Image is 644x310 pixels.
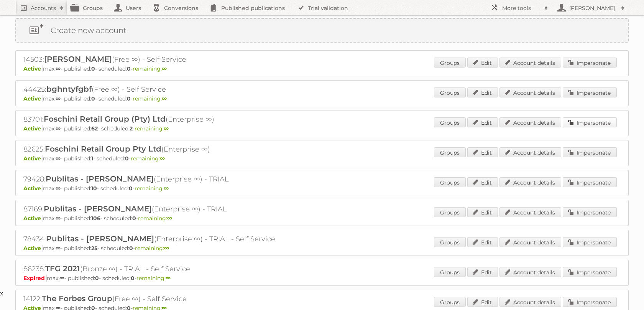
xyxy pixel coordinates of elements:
strong: 0 [127,95,131,102]
a: Impersonate [563,58,617,68]
span: Foschini Retail Group Pty Ltd [45,144,161,153]
strong: ∞ [164,125,169,132]
strong: ∞ [56,125,61,132]
span: Publitas - [PERSON_NAME] [46,174,154,183]
span: Active [23,155,43,162]
strong: ∞ [160,155,165,162]
h2: 87169: (Enterprise ∞) - TRIAL [23,204,292,214]
span: Active [23,245,43,252]
strong: 0 [129,245,133,252]
strong: 0 [125,155,129,162]
strong: ∞ [164,185,169,192]
span: [PERSON_NAME] [44,54,112,64]
a: Edit [467,87,498,97]
strong: ∞ [56,215,61,222]
a: Groups [434,297,466,307]
a: Groups [434,207,466,217]
strong: 25 [91,245,97,252]
p: max: - published: - scheduled: - [23,155,621,162]
strong: ∞ [162,95,167,102]
strong: 10 [91,185,97,192]
a: Groups [434,177,466,187]
span: Publitas - [PERSON_NAME] [44,204,152,213]
a: Impersonate [563,297,617,307]
a: Edit [467,117,498,127]
strong: ∞ [59,275,64,282]
span: remaining: [131,155,165,162]
p: max: - published: - scheduled: - [23,185,621,192]
h2: 82625: (Enterprise ∞) [23,144,292,154]
a: Create new account [16,19,628,42]
span: Foschini Retail Group (Pty) Ltd [44,114,166,124]
strong: ∞ [166,275,171,282]
a: Account details [499,267,561,277]
strong: 0 [131,275,135,282]
span: Active [23,215,43,222]
span: remaining: [136,275,171,282]
a: Edit [467,207,498,217]
a: Impersonate [563,267,617,277]
span: TFG 2021 [45,264,80,273]
a: Groups [434,147,466,157]
h2: 14503: (Free ∞) - Self Service [23,54,292,64]
a: Edit [467,177,498,187]
h2: 44425: (Free ∞) - Self Service [23,84,292,94]
strong: 1 [91,155,93,162]
p: max: - published: - scheduled: - [23,245,621,252]
a: Impersonate [563,207,617,217]
strong: 106 [91,215,100,222]
a: Groups [434,58,466,68]
strong: ∞ [56,95,61,102]
h2: [PERSON_NAME] [567,4,617,12]
strong: 0 [91,65,95,72]
a: Edit [467,297,498,307]
span: bghntyfgbf [46,84,92,94]
a: Groups [434,267,466,277]
a: Account details [499,58,561,68]
span: remaining: [135,125,169,132]
a: Groups [434,117,466,127]
strong: ∞ [162,65,167,72]
strong: ∞ [56,185,61,192]
h2: 86238: (Bronze ∞) - TRIAL - Self Service [23,264,292,274]
a: Account details [499,147,561,157]
a: Edit [467,237,498,247]
h2: 79428: (Enterprise ∞) - TRIAL [23,174,292,184]
a: Edit [467,147,498,157]
span: remaining: [135,245,169,252]
h2: 83701: (Enterprise ∞) [23,114,292,124]
h2: Accounts [31,4,56,12]
a: Account details [499,87,561,97]
p: max: - published: - scheduled: - [23,95,621,102]
strong: 0 [129,185,133,192]
a: Groups [434,87,466,97]
p: max: - published: - scheduled: - [23,275,621,282]
a: Account details [499,117,561,127]
strong: 0 [132,215,136,222]
a: Impersonate [563,177,617,187]
a: Impersonate [563,87,617,97]
strong: 0 [127,65,131,72]
a: Edit [467,58,498,68]
span: The Forbes Group [42,294,112,303]
span: Active [23,65,43,72]
strong: ∞ [56,245,61,252]
span: Active [23,185,43,192]
span: remaining: [133,65,167,72]
a: Impersonate [563,117,617,127]
span: Active [23,95,43,102]
strong: ∞ [167,215,172,222]
p: max: - published: - scheduled: - [23,125,621,132]
h2: 14122: (Free ∞) - Self Service [23,294,292,304]
strong: 2 [130,125,133,132]
span: Active [23,125,43,132]
span: Expired [23,275,47,282]
a: Edit [467,267,498,277]
a: Account details [499,297,561,307]
a: Account details [499,237,561,247]
a: Account details [499,177,561,187]
strong: ∞ [56,65,61,72]
strong: 62 [91,125,98,132]
span: remaining: [135,185,169,192]
span: remaining: [138,215,172,222]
